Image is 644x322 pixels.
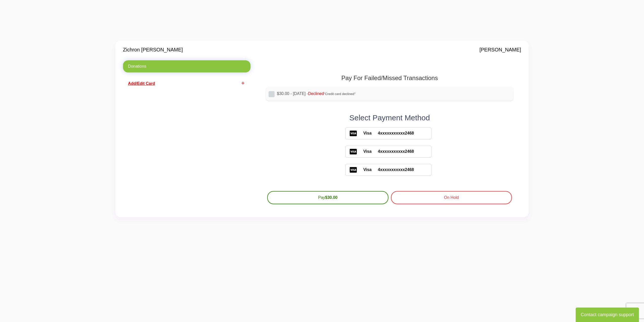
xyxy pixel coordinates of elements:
[123,47,183,53] h4: Zichron [PERSON_NAME]
[308,91,324,96] span: Declined
[357,130,372,136] span: Visa
[480,47,521,53] h4: [PERSON_NAME]
[123,60,251,72] a: Donations
[240,81,245,86] i: add
[576,308,639,322] button: Contact campaign support
[391,191,512,204] button: On Hold
[277,91,509,97] label: $30.00 - [DATE] -
[371,148,414,155] span: 4xxxxxxxxxxx2468
[266,113,513,122] h2: Select Payment Method
[371,130,414,136] span: 4xxxxxxxxxxx2468
[324,92,356,96] span: "Credit card declined"
[128,81,155,86] span: Add/Edit Card
[266,74,513,82] h1: Pay For Failed/Missed Transactions
[123,78,251,90] a: addAdd/Edit Card
[357,148,372,155] span: Visa
[357,167,372,173] span: Visa
[371,167,414,173] span: 4xxxxxxxxxxx2468
[325,195,338,200] b: $30.00
[267,191,388,204] button: Pay$30.00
